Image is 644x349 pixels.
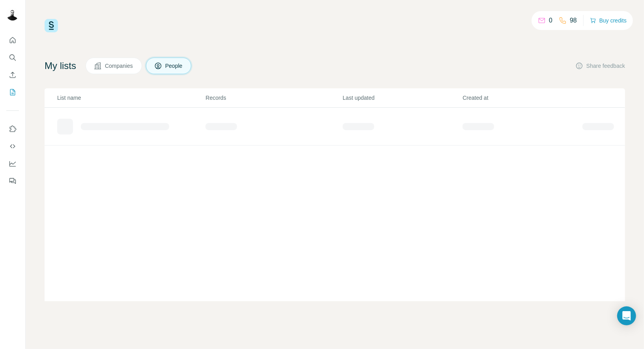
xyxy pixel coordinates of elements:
[463,94,582,102] p: Created at
[570,16,577,25] p: 98
[45,19,58,32] img: Surfe Logo
[6,50,19,65] button: Search
[6,122,19,136] button: Use Surfe on LinkedIn
[105,62,134,70] span: Companies
[6,174,19,188] button: Feedback
[57,94,205,102] p: List name
[6,8,19,21] img: Avatar
[6,85,19,99] button: My lists
[6,33,19,47] button: Quick start
[590,15,627,26] button: Buy credits
[205,94,342,102] p: Records
[343,94,462,102] p: Last updated
[617,306,636,325] div: Open Intercom Messenger
[549,16,553,25] p: 0
[6,157,19,171] button: Dashboard
[575,62,625,70] button: Share feedback
[45,60,76,72] h4: My lists
[6,68,19,82] button: Enrich CSV
[6,139,19,153] button: Use Surfe API
[165,62,183,70] span: People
